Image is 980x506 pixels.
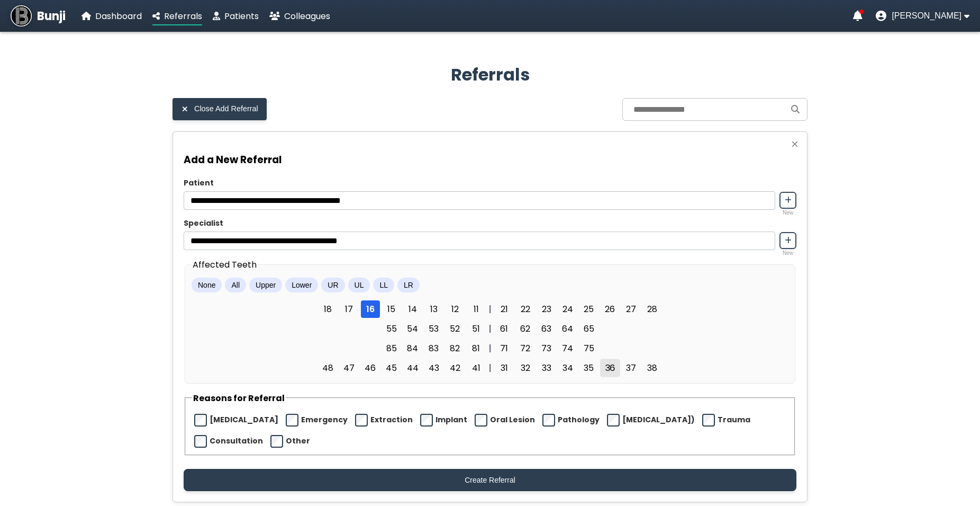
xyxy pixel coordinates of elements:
[558,340,577,357] span: 74
[424,320,443,338] span: 53
[95,10,142,22] span: Dashboard
[210,436,263,447] label: Consultation
[467,340,486,357] span: 81
[486,342,495,355] div: |
[558,414,600,425] label: Pathology
[788,137,802,151] button: Close
[516,340,535,357] span: 72
[301,414,348,425] label: Emergency
[446,359,465,377] span: 42
[37,7,66,25] span: Bunji
[486,361,495,375] div: |
[516,300,535,318] span: 22
[853,11,863,21] a: Notifications
[184,218,796,229] label: Specialist
[370,414,413,425] label: Extraction
[424,340,443,357] span: 83
[537,320,556,338] span: 63
[184,152,796,167] h3: Add a New Referral
[152,10,202,23] a: Referrals
[284,10,330,22] span: Colleagues
[601,300,620,318] span: 26
[467,300,486,318] span: 11
[340,300,359,318] span: 17
[643,359,662,377] span: 38
[249,278,282,292] button: Upper
[486,322,495,335] div: |
[558,359,577,377] span: 34
[622,414,695,425] label: [MEDICAL_DATA])
[340,359,359,377] span: 47
[579,359,598,377] span: 35
[11,5,32,26] img: Bunji Dental Referral Management
[361,300,380,318] span: 16
[184,469,796,491] button: Create Referral
[495,300,514,318] span: 21
[486,303,495,316] div: |
[269,10,330,23] a: Colleagues
[495,359,514,377] span: 31
[213,10,259,23] a: Patients
[224,10,259,22] span: Patients
[382,320,401,338] span: 55
[164,10,202,22] span: Referrals
[516,359,535,377] span: 32
[622,359,641,377] span: 37
[173,98,267,120] button: Close Add Referral
[382,300,401,318] span: 15
[558,300,577,318] span: 24
[579,320,598,338] span: 65
[286,436,310,447] label: Other
[579,300,598,318] span: 25
[348,278,370,292] button: UL
[373,278,394,292] button: LL
[173,62,807,87] h2: Referrals
[446,340,465,357] span: 82
[403,359,422,377] span: 44
[403,300,422,318] span: 14
[192,392,286,405] legend: Reasons for Referral
[194,104,258,113] span: Close Add Referral
[11,5,66,26] a: Bunji
[382,340,401,357] span: 85
[495,340,514,357] span: 71
[600,359,620,377] span: 36
[558,320,577,338] span: 64
[81,10,142,23] a: Dashboard
[424,300,443,318] span: 13
[537,340,556,357] span: 73
[446,320,465,338] span: 52
[319,300,338,318] span: 18
[467,320,486,338] span: 51
[361,359,380,377] span: 46
[537,359,556,377] span: 33
[225,278,246,292] button: All
[718,414,750,425] label: Trauma
[192,258,258,271] legend: Affected Teeth
[403,320,422,338] span: 54
[285,278,318,292] button: Lower
[537,300,556,318] span: 23
[579,340,598,357] span: 75
[622,300,641,318] span: 27
[892,11,961,21] span: [PERSON_NAME]
[467,359,486,377] span: 41
[435,414,467,425] label: Implant
[397,278,420,292] button: LR
[643,300,662,318] span: 28
[424,359,443,377] span: 43
[876,11,969,21] button: User menu
[321,278,344,292] button: UR
[403,340,422,357] span: 84
[516,320,535,338] span: 62
[319,359,338,377] span: 48
[446,300,465,318] span: 12
[382,359,401,377] span: 45
[184,177,796,189] label: Patient
[192,278,222,292] button: None
[210,414,278,425] label: [MEDICAL_DATA]
[495,320,514,338] span: 61
[490,414,535,425] label: Oral Lesion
